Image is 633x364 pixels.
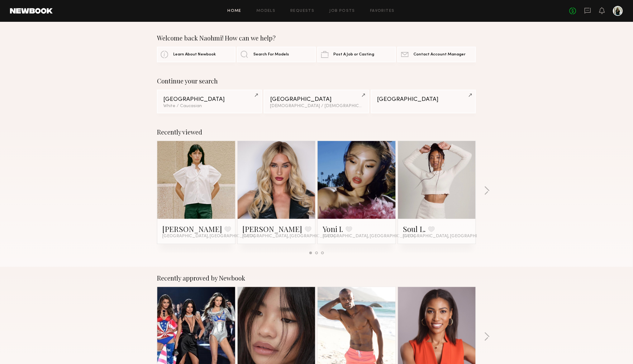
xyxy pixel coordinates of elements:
[291,9,315,13] a: Requests
[323,234,416,239] span: [GEOGRAPHIC_DATA], [GEOGRAPHIC_DATA]
[243,224,302,234] a: [PERSON_NAME]
[157,34,476,42] div: Welcome back Naohmi! How can we help?
[162,234,255,239] span: [GEOGRAPHIC_DATA], [GEOGRAPHIC_DATA]
[163,97,256,102] div: [GEOGRAPHIC_DATA]
[173,53,216,57] span: Learn About Newbook
[270,104,363,108] div: [DEMOGRAPHIC_DATA] / [DEMOGRAPHIC_DATA]
[270,97,363,102] div: [GEOGRAPHIC_DATA]
[253,53,289,57] span: Search For Models
[403,234,496,239] span: [GEOGRAPHIC_DATA], [GEOGRAPHIC_DATA]
[157,47,236,62] a: Learn About Newbook
[370,9,395,13] a: Favorites
[256,9,275,13] a: Models
[228,9,242,13] a: Home
[377,97,470,102] div: [GEOGRAPHIC_DATA]
[334,53,374,57] span: Post A Job or Casting
[397,47,476,62] a: Contact Account Manager
[371,90,476,113] a: [GEOGRAPHIC_DATA]
[163,104,256,108] div: White / Caucasian
[403,224,426,234] a: Soul L.
[323,224,343,234] a: Yoni I.
[237,47,316,62] a: Search For Models
[330,9,355,13] a: Job Posts
[317,47,396,62] a: Post A Job or Casting
[157,274,476,282] div: Recently approved by Newbook
[157,128,476,136] div: Recently viewed
[157,90,262,113] a: [GEOGRAPHIC_DATA]White / Caucasian
[264,90,369,113] a: [GEOGRAPHIC_DATA][DEMOGRAPHIC_DATA] / [DEMOGRAPHIC_DATA]
[243,234,336,239] span: [GEOGRAPHIC_DATA], [GEOGRAPHIC_DATA]
[157,77,476,85] div: Continue your search
[162,224,222,234] a: [PERSON_NAME]
[414,53,466,57] span: Contact Account Manager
